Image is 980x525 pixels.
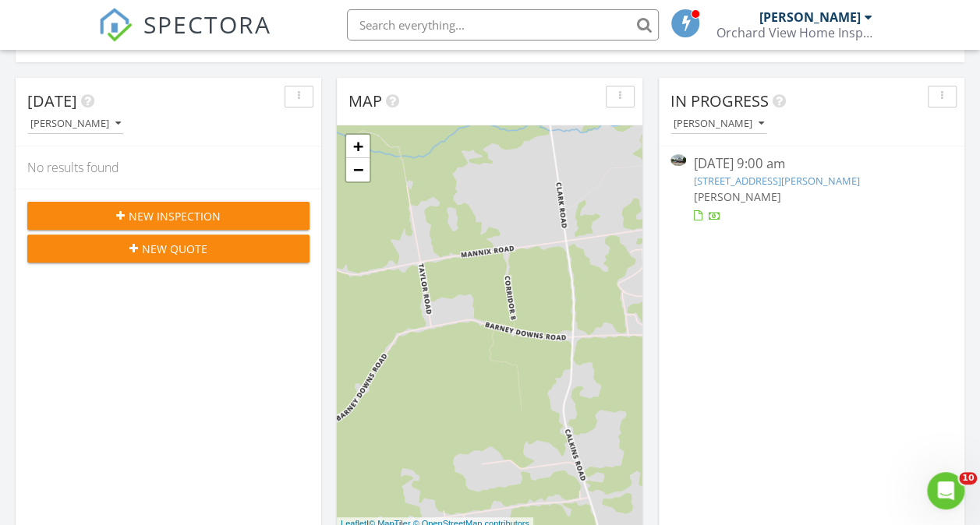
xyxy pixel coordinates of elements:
[30,118,121,129] div: [PERSON_NAME]
[348,90,382,111] span: Map
[143,8,271,41] span: SPECTORA
[98,8,133,42] img: The Best Home Inspection Software - Spectora
[694,189,781,204] span: [PERSON_NAME]
[346,135,370,158] a: Zoom in
[142,241,207,257] span: New Quote
[27,90,77,111] span: [DATE]
[670,114,767,135] button: [PERSON_NAME]
[674,118,764,129] div: [PERSON_NAME]
[346,158,370,181] a: Zoom out
[670,154,686,166] img: 9295857%2Fcover_photos%2FupziRouaY1vZfjpDMhKM%2Fsmall.9295857-1756212625977
[16,146,321,189] div: No results found
[27,114,124,135] button: [PERSON_NAME]
[927,472,964,509] iframe: Intercom live chat
[27,202,310,230] button: New Inspection
[694,174,860,188] a: [STREET_ADDRESS][PERSON_NAME]
[670,154,953,224] a: [DATE] 9:00 am [STREET_ADDRESS][PERSON_NAME] [PERSON_NAME]
[759,9,860,25] div: [PERSON_NAME]
[27,234,310,262] button: New Quote
[716,25,872,41] div: Orchard View Home Inspections, LLC
[129,208,221,224] span: New Inspection
[670,90,769,111] span: In Progress
[347,9,659,41] input: Search everything...
[694,154,929,174] div: [DATE] 9:00 am
[98,21,271,54] a: SPECTORA
[959,472,977,484] span: 10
